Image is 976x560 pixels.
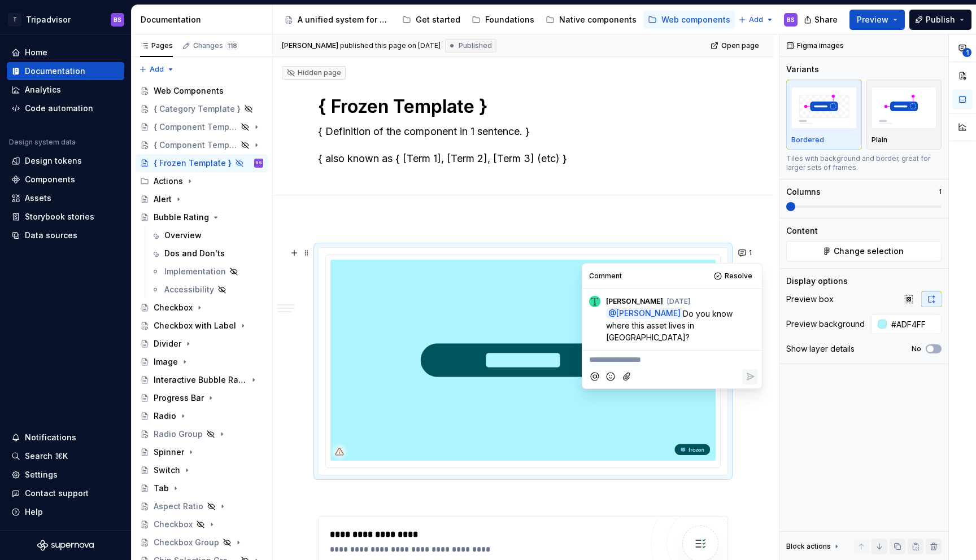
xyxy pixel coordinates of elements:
[7,170,124,189] a: Components
[485,14,534,25] div: Foundations
[8,13,21,27] div: T
[25,174,75,185] div: Components
[282,41,338,50] span: [PERSON_NAME]
[7,189,124,207] a: Assets
[786,294,834,305] div: Preview box
[606,297,663,306] span: [PERSON_NAME]
[7,484,124,502] button: Contact support
[154,176,183,187] div: Actions
[7,81,124,99] a: Analytics
[25,469,58,480] div: Settings
[154,139,237,151] div: { Component Template V2 }
[140,41,173,50] div: Pages
[25,65,85,77] div: Documentation
[866,80,942,150] button: placeholderPlain
[340,41,441,50] div: published this page on [DATE]
[587,369,602,384] button: Mention someone
[136,172,268,190] div: Actions
[742,294,757,309] button: Add reaction
[154,537,219,548] div: Checkbox Group
[589,296,600,307] img: Thomas Dittmer
[707,38,764,54] a: Open page
[146,281,268,299] a: Accessibility
[136,154,268,172] a: { Frozen Template }BS
[154,338,181,349] div: Divider
[786,542,831,551] div: Block actions
[912,344,921,353] label: No
[872,135,887,145] p: Plain
[661,14,730,25] div: Web components
[786,154,942,172] div: Tiles with background and border, great for larger sets of frames.
[791,87,857,128] img: placeholder
[834,246,904,257] span: Change selection
[25,193,51,204] div: Assets
[7,152,124,170] a: Design tokens
[416,14,460,25] div: Get started
[786,225,818,237] div: Content
[136,208,268,226] a: Bubble Rating
[146,226,268,244] a: Overview
[786,343,855,355] div: Show layer details
[2,7,129,32] button: TTripadvisorBS
[136,479,268,497] a: Tab
[962,48,971,57] span: 1
[786,241,942,261] button: Change selection
[136,407,268,425] a: Radio
[154,85,224,97] div: Web Components
[136,461,268,479] a: Switch
[136,533,268,552] a: Checkbox Group
[786,186,821,198] div: Columns
[25,103,93,114] div: Code automation
[25,230,77,241] div: Data sources
[786,539,841,554] div: Block actions
[114,15,121,24] div: BS
[154,212,209,223] div: Bubble Rating
[786,275,848,287] div: Display options
[256,158,262,169] div: BS
[136,190,268,208] a: Alert
[136,118,268,136] a: { Component Template }
[280,11,395,29] a: A unified system for every journey.
[154,465,180,476] div: Switch
[872,87,937,128] img: placeholder
[25,450,68,462] div: Search ⌘K
[154,428,203,440] div: Radio Group
[154,410,176,422] div: Radio
[164,284,214,295] div: Accessibility
[7,208,124,226] a: Storybook stories
[298,14,391,25] div: A unified system for every journey.
[735,12,777,28] button: Add
[146,244,268,262] a: Dos and Don'ts
[136,136,268,154] a: { Component Template V2 }
[787,15,795,24] div: BS
[154,356,178,368] div: Image
[37,540,94,551] svg: Supernova Logo
[9,138,76,147] div: Design system data
[25,155,82,167] div: Design tokens
[136,62,178,77] button: Add
[616,309,681,318] span: [PERSON_NAME]
[154,302,193,313] div: Checkbox
[926,14,955,25] span: Publish
[136,335,268,353] a: Divider
[786,318,865,330] div: Preview background
[749,248,752,257] span: 1
[7,226,124,244] a: Data sources
[459,41,492,50] span: Published
[280,8,733,31] div: Page tree
[467,11,539,29] a: Foundations
[603,369,618,384] button: Add emoji
[643,11,735,29] a: Web components
[798,10,845,30] button: Share
[939,187,942,196] p: 1
[711,268,757,284] button: Resolve
[286,68,341,77] div: Hidden page
[541,11,641,29] a: Native components
[606,309,735,342] span: Do you know where this asset lives in [GEOGRAPHIC_DATA]?
[150,65,164,74] span: Add
[749,15,763,24] span: Add
[136,443,268,461] a: Spinner
[7,466,124,484] a: Settings
[136,497,268,515] a: Aspect Ratio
